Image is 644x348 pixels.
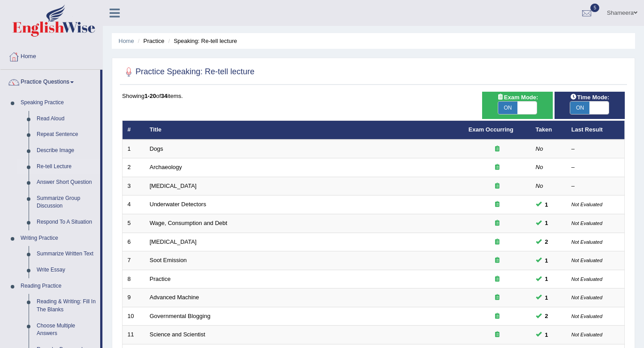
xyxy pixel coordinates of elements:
[570,102,589,114] span: ON
[150,276,171,282] a: Practice
[572,295,602,300] small: Not Evaluated
[493,93,542,102] span: Exam Mode:
[469,312,526,321] div: Exam occurring question
[123,121,145,140] th: #
[572,182,620,191] div: –
[123,289,145,307] td: 9
[150,201,206,208] a: Underwater Detectors
[150,331,205,338] a: Science and Scientist
[542,256,552,265] span: You can still take this question
[33,214,100,230] a: Respond To A Situation
[572,239,602,245] small: Not Evaluated
[542,330,552,340] span: You can still take this question
[469,275,526,284] div: Exam occurring question
[17,95,100,111] a: Speaking Practice
[572,276,602,282] small: Not Evaluated
[123,158,145,177] td: 2
[469,145,526,153] div: Exam occurring question
[150,238,197,245] a: [MEDICAL_DATA]
[567,121,625,140] th: Last Result
[123,233,145,251] td: 6
[150,220,228,226] a: Wage, Consumption and Debt
[498,102,517,114] span: ON
[572,314,602,319] small: Not Evaluated
[144,93,156,99] b: 1-20
[542,218,552,228] span: You can still take this question
[33,246,100,262] a: Summarize Written Text
[17,230,100,246] a: Writing Practice
[566,93,613,102] span: Time Mode:
[469,126,513,133] a: Exam Occurring
[33,159,100,175] a: Re-tell Lecture
[542,311,552,321] span: You can still take this question
[33,318,100,342] a: Choose Multiple Answers
[536,164,543,170] em: No
[123,307,145,326] td: 10
[572,163,620,172] div: –
[123,270,145,289] td: 8
[123,326,145,344] td: 11
[572,145,620,153] div: –
[123,251,145,270] td: 7
[469,256,526,265] div: Exam occurring question
[572,332,602,337] small: Not Evaluated
[469,182,526,191] div: Exam occurring question
[150,145,163,152] a: Dogs
[33,143,100,159] a: Describe Image
[33,174,100,191] a: Answer Short Question
[166,37,237,45] li: Speaking: Re-tell lecture
[122,65,254,79] h2: Practice Speaking: Re-tell lecture
[161,93,167,99] b: 34
[536,182,543,189] em: No
[150,313,211,319] a: Governmental Blogging
[572,221,602,226] small: Not Evaluated
[590,4,599,12] span: 5
[150,164,182,170] a: Archaeology
[150,182,197,189] a: [MEDICAL_DATA]
[542,200,552,209] span: You can still take this question
[123,195,145,214] td: 4
[33,111,100,127] a: Read Aloud
[536,145,543,152] em: No
[119,38,134,44] a: Home
[469,238,526,246] div: Exam occurring question
[0,44,102,67] a: Home
[17,278,100,294] a: Reading Practice
[531,121,567,140] th: Taken
[136,37,164,45] li: Practice
[469,219,526,228] div: Exam occurring question
[572,202,602,207] small: Not Evaluated
[469,331,526,339] div: Exam occurring question
[123,140,145,158] td: 1
[0,70,100,92] a: Practice Questions
[123,177,145,195] td: 3
[482,92,552,119] div: Show exams occurring in exams
[33,191,100,214] a: Summarize Group Discussion
[150,257,187,263] a: Soot Emission
[542,237,552,246] span: You can still take this question
[122,92,625,100] div: Showing of items.
[33,127,100,143] a: Repeat Sentence
[542,293,552,302] span: You can still take this question
[469,200,526,209] div: Exam occurring question
[542,274,552,284] span: You can still take this question
[469,163,526,172] div: Exam occurring question
[33,262,100,278] a: Write Essay
[123,214,145,233] td: 5
[33,294,100,318] a: Reading & Writing: Fill In The Blanks
[572,258,602,263] small: Not Evaluated
[469,293,526,302] div: Exam occurring question
[145,121,464,140] th: Title
[150,294,199,301] a: Advanced Machine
